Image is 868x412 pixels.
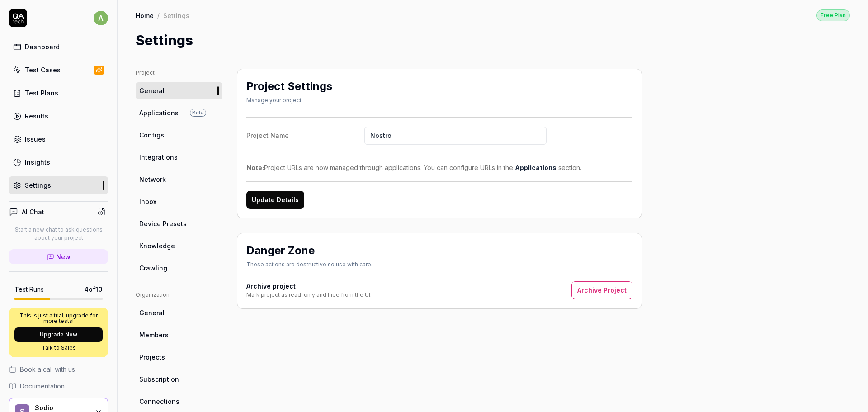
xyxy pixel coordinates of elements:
[246,242,315,259] h2: Danger Zone
[136,11,154,20] a: Home
[9,84,108,102] a: Test Plans
[9,176,108,194] a: Settings
[136,393,222,410] a: Connections
[139,130,164,140] span: Configs
[136,371,222,388] a: Subscription
[25,42,60,52] div: Dashboard
[136,82,222,99] a: General
[246,291,372,299] div: Mark project as read-only and hide from the UI.
[364,127,547,145] input: Project Name
[136,69,222,77] div: Project
[163,11,189,20] div: Settings
[9,226,108,242] p: Start a new chat to ask questions about your project
[139,352,165,362] span: Projects
[9,130,108,148] a: Issues
[246,260,373,269] div: These actions are destructive so use with care.
[139,108,179,118] span: Applications
[139,397,179,406] span: Connections
[136,104,222,121] a: ApplicationsBeta
[136,237,222,254] a: Knowledge
[9,61,108,79] a: Test Cases
[136,304,222,321] a: General
[136,171,222,188] a: Network
[25,65,61,75] div: Test Cases
[9,381,108,391] a: Documentation
[35,404,89,412] div: Sodio
[139,374,179,384] span: Subscription
[139,330,169,340] span: Members
[139,241,175,251] span: Knowledge
[246,164,264,171] strong: Note:
[9,107,108,125] a: Results
[14,327,103,342] button: Upgrade Now
[25,111,48,121] div: Results
[25,88,58,98] div: Test Plans
[136,215,222,232] a: Device Presets
[136,349,222,365] a: Projects
[246,96,332,104] div: Manage your project
[9,38,108,56] a: Dashboard
[157,11,160,20] div: /
[136,149,222,166] a: Integrations
[136,30,193,51] h1: Settings
[14,344,103,352] a: Talk to Sales
[14,285,44,294] h5: Test Runs
[20,365,75,374] span: Book a call with us
[9,365,108,374] a: Book a call with us
[139,86,165,95] span: General
[9,153,108,171] a: Insights
[139,175,166,184] span: Network
[139,219,187,228] span: Device Presets
[816,9,850,21] button: Free Plan
[136,291,222,299] div: Organization
[94,11,108,25] span: a
[14,313,103,324] p: This is just a trial, upgrade for more tests!
[136,127,222,143] a: Configs
[571,281,632,299] button: Archive Project
[139,308,165,317] span: General
[22,207,44,217] h4: AI Chat
[9,249,108,264] a: New
[515,164,557,171] a: Applications
[136,193,222,210] a: Inbox
[139,152,178,162] span: Integrations
[139,263,167,273] span: Crawling
[25,180,51,190] div: Settings
[56,252,71,261] span: New
[136,260,222,276] a: Crawling
[94,9,108,27] button: a
[816,9,850,21] div: Free Plan
[246,131,364,140] div: Project Name
[136,327,222,343] a: Members
[25,134,46,144] div: Issues
[139,197,156,206] span: Inbox
[190,109,206,117] span: Beta
[84,284,103,294] span: 4 of 10
[246,78,332,95] h2: Project Settings
[25,157,50,167] div: Insights
[246,191,304,209] button: Update Details
[246,163,632,172] div: Project URLs are now managed through applications. You can configure URLs in the section.
[20,381,65,391] span: Documentation
[246,281,372,291] h4: Archive project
